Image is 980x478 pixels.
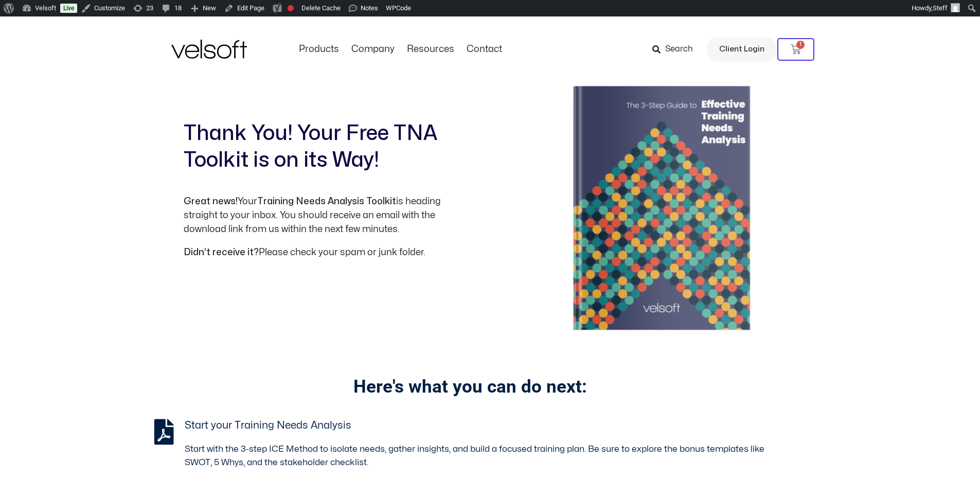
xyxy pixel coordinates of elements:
a: CompanyMenu Toggle [345,44,401,55]
a: Live [60,4,77,13]
span: Steff [933,4,948,12]
a: ResourcesMenu Toggle [401,44,460,55]
a: ProductsMenu Toggle [293,44,345,55]
nav: Menu [293,44,508,55]
span: Start your Training Needs Analysis [185,420,351,430]
a: Search [652,41,700,58]
p: Please check your spam or junk folder. [184,245,446,259]
div: Focus keyphrase not set [288,5,294,11]
span: Search [665,43,693,56]
strong: Didn’t receive it? [184,248,259,257]
a: ContactMenu Toggle [460,44,508,55]
h2: Thank You! Your Free TNA Toolkit is on its Way! [184,120,452,174]
a: 1 [777,38,814,61]
a: Client Login [706,37,777,62]
p: Start with the 3-step ICE Method to isolate needs, gather insights, and build a focused training ... [185,442,789,469]
span: 1 [796,41,805,49]
span: Client Login [719,43,764,56]
img: Velsoft Training Materials [171,40,247,59]
p: Your is heading straight to your inbox. You should receive an email with the download link from u... [184,194,446,236]
h2: Here's what you can do next: [151,375,789,399]
strong: Training Needs Analysis Toolkit [257,197,396,206]
strong: Great news! [184,197,238,206]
